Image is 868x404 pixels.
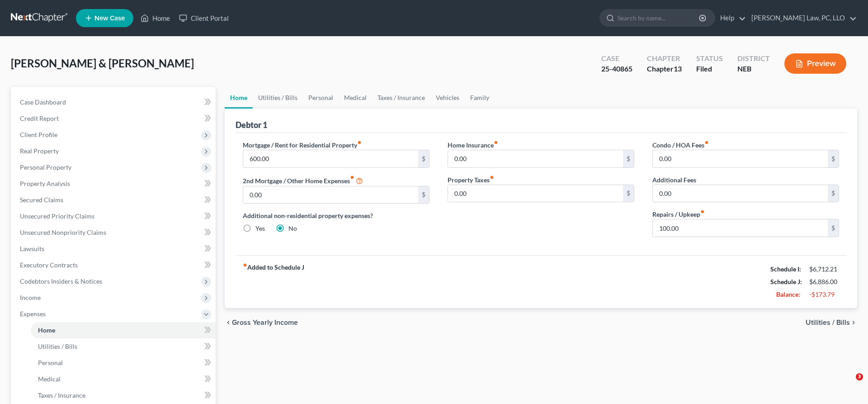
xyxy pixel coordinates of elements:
i: fiber_manual_record [350,175,354,180]
div: -$173.79 [809,290,839,299]
span: Home [38,326,55,334]
a: Taxes / Insurance [372,87,430,109]
strong: Balance: [776,290,800,298]
label: Additional Fees [652,175,696,185]
div: $6,712.21 [809,265,839,274]
a: Lawsuits [13,241,216,257]
span: Executory Contracts [20,261,78,269]
a: Case Dashboard [13,94,216,110]
input: Search by name... [618,10,700,26]
button: chevron_left Gross Yearly Income [225,319,298,326]
input: -- [653,219,828,237]
span: Gross Yearly Income [232,319,298,326]
i: fiber_manual_record [704,140,709,145]
div: NEB [737,64,770,74]
a: Secured Claims [13,192,216,208]
i: fiber_manual_record [243,263,247,267]
span: Unsecured Priority Claims [20,212,94,220]
button: Preview [784,53,846,74]
a: [PERSON_NAME] Law, PC, LLO [747,10,857,26]
div: Filed [696,64,723,74]
input: -- [653,185,828,202]
div: Status [696,53,723,64]
a: Credit Report [13,110,216,127]
span: Income [20,294,41,301]
input: -- [243,150,418,167]
a: Vehicles [430,87,465,109]
label: 2nd Mortgage / Other Home Expenses [243,175,363,186]
i: chevron_right [850,319,857,326]
span: Secured Claims [20,196,63,204]
div: $ [418,186,429,204]
div: $ [418,150,429,167]
a: Unsecured Priority Claims [13,208,216,224]
div: $ [828,185,839,202]
a: Unsecured Nonpriority Claims [13,224,216,241]
span: Client Profile [20,131,57,138]
span: Personal [38,359,63,366]
div: $ [623,150,634,167]
a: Help [716,10,746,26]
a: Executory Contracts [13,257,216,273]
label: No [288,224,297,233]
span: Expenses [20,310,46,318]
span: Medical [38,375,61,383]
a: Property Analysis [13,176,216,192]
label: Yes [255,224,265,233]
i: fiber_manual_record [494,140,498,145]
span: Real Property [20,147,59,155]
span: Case Dashboard [20,98,66,106]
a: Utilities / Bills [253,87,303,109]
a: Medical [339,87,372,109]
span: Credit Report [20,114,59,122]
i: fiber_manual_record [357,140,362,145]
strong: Schedule I: [770,265,801,273]
label: Condo / HOA Fees [652,140,709,150]
label: Mortgage / Rent for Residential Property [243,140,362,150]
a: Utilities / Bills [31,338,216,355]
div: District [737,53,770,64]
input: -- [653,150,828,167]
div: $ [828,219,839,237]
a: Home [136,10,175,26]
label: Home Insurance [448,140,498,150]
div: 25-40865 [601,64,632,74]
span: Taxes / Insurance [38,391,85,399]
span: Personal Property [20,163,71,171]
div: Case [601,53,632,64]
a: Client Portal [175,10,233,26]
strong: Added to Schedule J [243,263,304,301]
a: Family [465,87,495,109]
span: 3 [856,373,863,380]
a: Home [225,87,253,109]
span: Codebtors Insiders & Notices [20,277,102,285]
div: $6,886.00 [809,277,839,286]
strong: Schedule J: [770,278,802,285]
input: -- [243,186,418,204]
span: Unsecured Nonpriority Claims [20,228,106,236]
a: Medical [31,371,216,387]
span: Utilities / Bills [38,342,77,350]
span: New Case [94,15,125,22]
label: Repairs / Upkeep [652,209,705,219]
div: Chapter [647,64,682,74]
span: Lawsuits [20,245,44,252]
div: Chapter [647,53,682,64]
div: $ [828,150,839,167]
div: Debtor 1 [236,119,267,130]
button: Utilities / Bills chevron_right [806,319,857,326]
label: Property Taxes [448,175,494,185]
a: Taxes / Insurance [31,387,216,404]
span: Utilities / Bills [806,319,850,326]
input: -- [448,150,623,167]
div: $ [623,185,634,202]
a: Personal [303,87,339,109]
i: fiber_manual_record [490,175,494,180]
input: -- [448,185,623,202]
label: Additional non-residential property expenses? [243,211,429,220]
a: Personal [31,355,216,371]
span: 13 [674,64,682,73]
i: fiber_manual_record [700,209,705,214]
span: [PERSON_NAME] & [PERSON_NAME] [11,57,194,70]
a: Home [31,322,216,338]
